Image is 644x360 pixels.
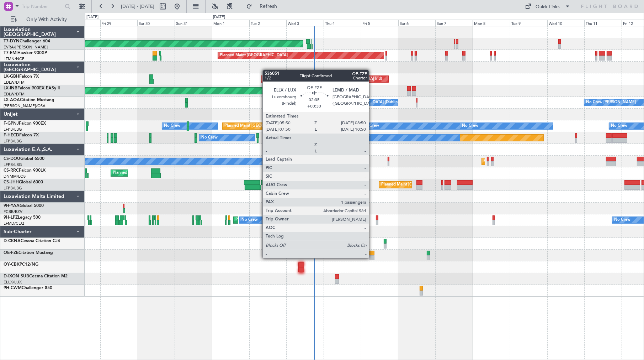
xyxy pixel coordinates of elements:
[4,92,25,97] a: EDLW/DTM
[86,14,99,20] div: [DATE]
[4,174,26,179] a: DNMM/LOS
[4,168,19,173] span: CS-RRC
[398,20,436,26] div: Sat 6
[235,215,315,225] div: Planned Maint Nice ([GEOGRAPHIC_DATA])
[4,56,25,62] a: LFMN/NCE
[4,274,68,278] a: D-IXON SUBCessna Citation M2
[584,20,622,26] div: Thu 11
[4,180,43,184] a: CS-JHHGlobal 6000
[4,74,19,79] span: LX-GBH
[4,133,39,137] a: F-HECDFalcon 7X
[4,74,39,79] a: LX-GBHFalcon 7X
[4,274,29,278] span: D-IXON SUB
[113,168,225,178] div: Planned Maint [GEOGRAPHIC_DATA] ([GEOGRAPHIC_DATA])
[522,1,574,12] button: Quick Links
[4,204,44,208] a: 9H-YAAGlobal 5000
[611,121,627,131] div: No Crew
[4,221,24,226] a: LFMD/CEQ
[277,132,389,143] div: Planned Maint [GEOGRAPHIC_DATA] ([GEOGRAPHIC_DATA])
[4,121,46,126] a: F-GPNJFalcon 900EX
[4,286,22,290] span: 9H-CWM
[4,39,50,43] a: T7-DYNChallenger 604
[4,262,20,267] span: OY-CBK
[4,157,20,161] span: CS-DOU
[381,179,493,190] div: Planned Maint [GEOGRAPHIC_DATA] ([GEOGRAPHIC_DATA])
[586,97,636,108] div: No Crew [PERSON_NAME]
[4,180,19,184] span: CS-JHH
[22,1,63,12] input: Trip Number
[4,45,48,50] a: EVRA/[PERSON_NAME]
[4,215,18,220] span: 9H-LPZ
[536,4,560,11] div: Quick Links
[4,280,22,285] a: ELLX/LUX
[325,97,405,108] div: No Crew [GEOGRAPHIC_DATA] (Dublin Intl)
[4,162,22,167] a: LFPB/LBG
[4,209,22,214] a: FCBB/BZV
[241,215,258,225] div: No Crew
[4,186,22,191] a: LFPB/LBG
[4,251,18,255] span: OE-FZE
[249,20,287,26] div: Tue 2
[263,74,382,84] div: Planned Maint [GEOGRAPHIC_DATA] ([GEOGRAPHIC_DATA] Intl)
[4,239,60,243] a: D-CKNACessna Citation CJ4
[4,157,44,161] a: CS-DOUGlobal 6500
[254,4,283,9] span: Refresh
[121,3,154,10] span: [DATE] - [DATE]
[4,204,20,208] span: 9H-YAA
[243,1,286,12] button: Refresh
[4,239,21,243] span: D-CKNA
[462,121,478,131] div: No Crew
[4,39,20,43] span: T7-DYN
[4,215,41,220] a: 9H-LPZLegacy 500
[4,121,19,126] span: F-GPNJ
[4,86,60,90] a: LX-INBFalcon 900EX EASy II
[435,20,473,26] div: Sun 7
[4,98,20,102] span: LX-AOA
[4,80,25,85] a: EDLW/DTM
[4,139,22,144] a: LFPB/LBG
[201,132,218,143] div: No Crew
[4,51,17,55] span: T7-EMI
[212,20,249,26] div: Mon 1
[614,215,630,225] div: No Crew
[137,20,175,26] div: Sat 30
[18,17,75,22] span: Only With Activity
[4,133,19,137] span: F-HECD
[4,251,53,255] a: OE-FZECitation Mustang
[547,20,585,26] div: Wed 10
[484,156,596,167] div: Planned Maint [GEOGRAPHIC_DATA] ([GEOGRAPHIC_DATA])
[4,86,17,90] span: LX-INB
[4,168,46,173] a: CS-RRCFalcon 900LX
[4,262,38,267] a: OY-CBKPC12/NG
[4,103,46,109] a: [PERSON_NAME]/QSA
[100,20,138,26] div: Fri 29
[473,20,510,26] div: Mon 8
[213,14,225,20] div: [DATE]
[164,121,180,131] div: No Crew
[4,127,22,132] a: LFPB/LBG
[224,121,336,131] div: Planned Maint [GEOGRAPHIC_DATA] ([GEOGRAPHIC_DATA])
[4,98,54,102] a: LX-AOACitation Mustang
[324,20,361,26] div: Thu 4
[4,286,52,290] a: 9H-CWMChallenger 850
[305,132,321,143] div: No Crew
[4,51,47,55] a: T7-EMIHawker 900XP
[175,20,212,26] div: Sun 31
[220,50,288,61] div: Planned Maint [GEOGRAPHIC_DATA]
[363,121,379,131] div: No Crew
[270,179,382,190] div: Planned Maint [GEOGRAPHIC_DATA] ([GEOGRAPHIC_DATA])
[8,14,77,25] button: Only With Activity
[286,20,324,26] div: Wed 3
[361,20,398,26] div: Fri 5
[510,20,547,26] div: Tue 9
